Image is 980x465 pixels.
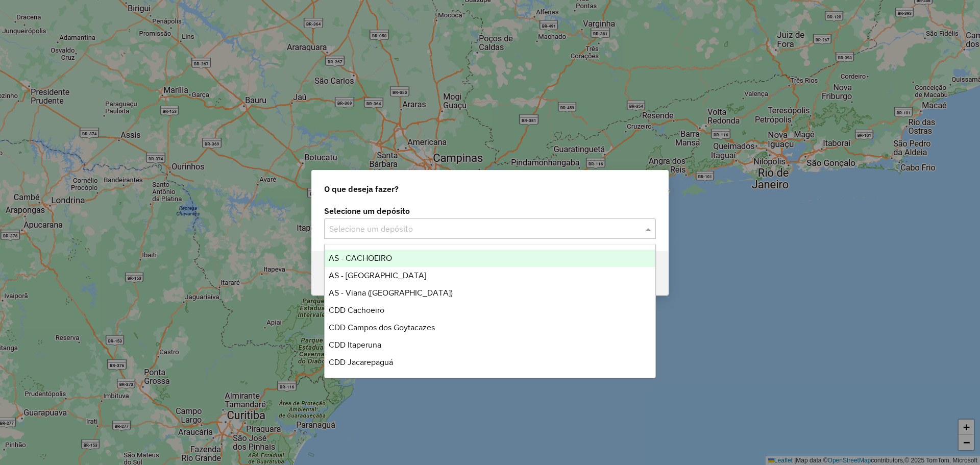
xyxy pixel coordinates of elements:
[324,183,399,195] span: O que deseja fazer?
[329,340,381,349] span: CDD Itaperuna
[329,306,384,314] span: CDD Cachoeiro
[324,244,656,378] ng-dropdown-panel: Options list
[329,288,453,297] span: AS - Viana ([GEOGRAPHIC_DATA])
[329,254,392,262] span: AS - CACHOEIRO
[329,358,393,366] span: CDD Jacarepaguá
[324,205,656,217] label: Selecione um depósito
[329,323,435,332] span: CDD Campos dos Goytacazes
[329,271,426,280] span: AS - [GEOGRAPHIC_DATA]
